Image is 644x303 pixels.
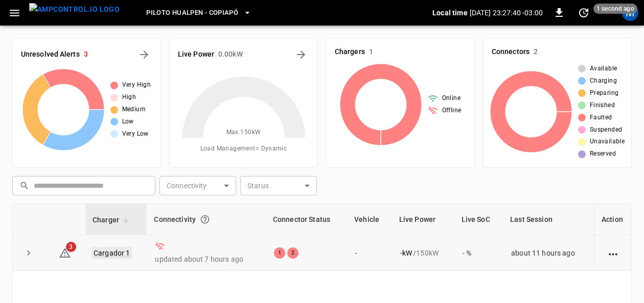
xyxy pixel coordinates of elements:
[154,210,258,229] div: Connectivity
[122,105,146,115] span: Medium
[335,46,365,58] h6: Chargers
[454,235,503,271] td: - %
[196,210,214,229] button: Connection between the charger and our software.
[590,113,612,123] span: Faulted
[155,254,257,264] p: updated about 7 hours ago
[347,235,392,271] td: -
[21,245,36,261] button: expand row
[91,247,132,259] a: Cargador 1
[122,117,134,127] span: Low
[93,214,132,226] span: Charger
[503,204,594,235] th: Last Session
[347,204,392,235] th: Vehicle
[576,5,592,21] button: set refresh interval
[590,125,623,135] span: Suspended
[122,92,136,103] span: High
[400,248,412,258] p: - kW
[392,204,454,235] th: Live Power
[442,106,462,116] span: Offline
[146,7,238,19] span: Piloto Hualpen - Copiapó
[492,46,530,58] h6: Connectors
[590,88,619,98] span: Preparing
[454,204,503,235] th: Live SoC
[226,128,261,138] span: Max. 150 kW
[266,204,347,235] th: Connector Status
[590,137,625,147] span: Unavailable
[470,8,543,18] p: [DATE] 23:27:40 -03:00
[122,80,151,90] span: Very High
[142,3,256,23] button: Piloto Hualpen - Copiapó
[29,3,120,16] img: ampcontrol.io logo
[122,129,149,139] span: Very Low
[432,8,468,18] p: Local time
[59,248,71,256] a: 3
[293,46,309,63] button: Energy Overview
[369,46,373,58] h6: 1
[218,49,243,60] h6: 0.00 kW
[21,49,80,60] h6: Unresolved Alerts
[590,64,617,74] span: Available
[442,93,461,104] span: Online
[593,4,637,14] span: 1 second ago
[607,248,619,258] div: action cell options
[534,46,538,58] h6: 2
[274,247,285,259] div: 1
[590,76,617,86] span: Charging
[503,235,594,271] td: about 11 hours ago
[594,204,631,235] th: Action
[84,49,88,60] h6: 3
[200,144,287,154] span: Load Management = Dynamic
[590,149,616,159] span: Reserved
[136,46,152,63] button: All Alerts
[590,100,615,111] span: Finished
[287,247,298,259] div: 2
[400,248,446,258] div: / 150 kW
[66,242,76,252] span: 3
[178,49,214,60] h6: Live Power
